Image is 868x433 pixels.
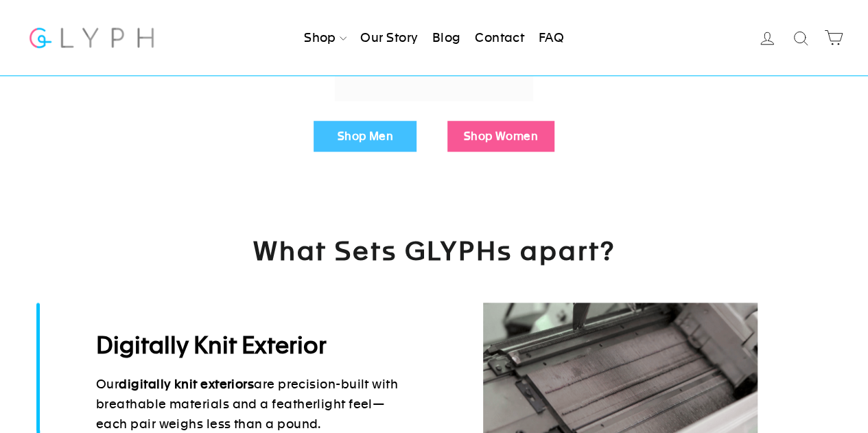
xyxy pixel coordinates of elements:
[119,377,254,391] strong: digitally knit exteriors
[469,23,530,53] a: Contact
[27,19,156,56] img: Glyph
[447,121,554,152] a: Shop Women
[355,23,423,53] a: Our Story
[533,23,570,53] a: FAQ
[849,157,868,276] iframe: Glyph - Referral program
[96,331,414,361] h2: Digitally Knit Exterior
[103,234,765,302] h2: What Sets GLYPHs apart?
[427,23,467,53] a: Blog
[298,23,570,53] ul: Primary
[298,23,352,53] a: Shop
[314,121,417,152] a: Shop Men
